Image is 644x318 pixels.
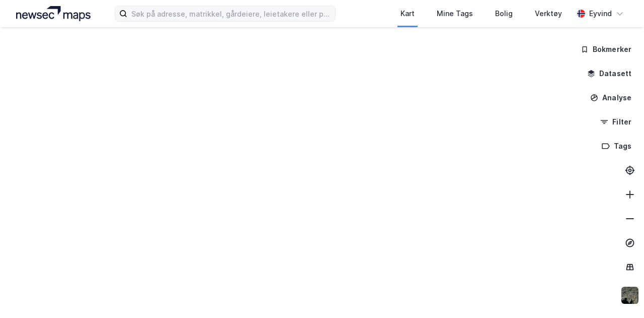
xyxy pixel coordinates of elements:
[495,8,513,20] div: Bolig
[589,8,612,20] div: Eyvind
[594,270,644,318] iframe: Chat Widget
[594,270,644,318] div: Kontrollprogram for chat
[16,6,91,21] img: logo.a4113a55bc3d86da70a041830d287a7e.svg
[127,6,335,21] input: Søk på adresse, matrikkel, gårdeiere, leietakere eller personer
[437,8,473,20] div: Mine Tags
[400,8,415,20] div: Kart
[535,8,562,20] div: Verktøy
